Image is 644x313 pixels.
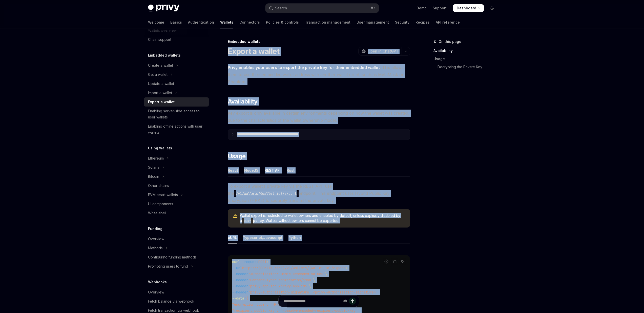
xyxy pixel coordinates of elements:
[266,259,268,264] span: \
[228,183,410,204] span: To export a wallet’s private key via the REST API, use the endpoint. This endpoint uses Hybrid Pu...
[240,259,258,264] span: --request
[433,55,500,63] a: Usage
[144,288,209,297] a: Overview
[433,6,447,11] a: Support
[144,79,209,88] a: Update a wallet
[148,16,164,28] a: Welcome
[148,99,175,105] div: Export a wallet
[265,164,281,176] div: REST API
[248,284,309,288] span: 'privy-app-id: <privy-app-id>'
[148,183,169,189] div: Other chains
[417,6,427,11] a: Demo
[144,190,209,199] button: Toggle EVM smart wallets section
[148,5,179,12] img: dark logo
[305,16,350,28] a: Transaction management
[266,16,299,28] a: Policies & controls
[144,208,209,218] a: Whitelabel
[144,88,209,97] button: Toggle Import a wallet section
[144,244,209,253] button: Toggle Methods section
[148,81,174,87] div: Update a wallet
[148,192,178,198] div: EVM smart wallets
[144,172,209,181] button: Toggle Bitcoin section
[383,258,390,265] button: Report incorrect code
[148,52,181,58] h5: Embedded wallets
[433,47,500,55] a: Availability
[148,236,164,242] div: Overview
[228,232,237,244] div: cURL
[488,4,496,12] button: Toggle dark mode
[148,298,194,304] div: Fetch balance via webhook
[242,266,345,270] span: https://[DOMAIN_NAME]/v1/wallets/{wallet_id}/export
[228,39,410,44] div: Embedded wallets
[148,173,159,180] div: Bitcoin
[232,278,248,282] span: --header
[395,16,409,28] a: Security
[242,218,264,223] a: DENYpolicy
[265,4,379,13] button: Open search
[228,47,280,56] h1: Export a wallet
[148,289,164,295] div: Overview
[188,16,214,28] a: Authentication
[243,232,282,244] div: Typescript/Javascript
[436,16,460,28] a: API reference
[232,272,248,276] span: --header
[148,226,162,232] h5: Funding
[228,110,410,124] span: Key export is only available in certain environments depending on how the wallet was created, due...
[234,191,299,196] code: /v1/wallets/{wallet_id}/export
[228,65,380,70] strong: Privy enables your users to export the private key for their embedded wallet
[399,258,406,265] button: Ask AI
[258,259,266,264] span: POST
[144,154,209,163] button: Toggle Ethereum section
[228,64,410,85] span: . This allows them to use their embedded wallet address with another wallet client, such as MetaM...
[144,163,209,172] button: Toggle Solana section
[148,210,166,216] div: Whitelabel
[309,284,311,288] span: \
[228,152,246,160] span: Usage
[232,266,242,270] span: --url
[345,266,347,270] span: \
[232,259,240,264] span: curl
[148,108,206,120] div: Enabling server-side access to user wallets
[144,253,209,262] a: Configuring funding methods
[144,35,209,44] a: Chain support
[148,279,167,285] h5: Webhooks
[325,272,327,276] span: \
[357,16,389,28] a: User management
[242,218,253,223] code: DENY
[148,72,168,78] div: Get a wallet
[457,6,476,11] span: Dashboard
[144,107,209,122] a: Enabling server-side access to user wallets
[144,181,209,190] a: Other chains
[144,234,209,244] a: Overview
[144,61,209,70] button: Toggle Create a wallet section
[144,262,209,271] button: Toggle Prompting users to fund section
[275,5,289,11] div: Search...
[240,213,405,223] span: Wallet export is restricted to wallet owners and enabled by default, unless explicitly disabled b...
[148,62,173,68] div: Create a wallet
[148,254,197,260] div: Configuring funding methods
[148,90,172,96] div: Import a wallet
[233,214,238,219] svg: Warning
[144,70,209,79] button: Toggle Get a wallet section
[284,295,341,307] input: Ask a question...
[288,232,301,244] div: Python
[228,97,258,106] span: Availability
[148,164,159,170] div: Solana
[370,6,376,10] span: ⌘ K
[148,245,163,251] div: Methods
[148,37,171,43] div: Chain support
[144,297,209,306] a: Fetch balance via webhook
[239,16,260,28] a: Connectors
[170,16,182,28] a: Basics
[148,155,164,161] div: Ethereum
[148,263,188,269] div: Prompting users to fund
[148,123,206,135] div: Enabling offline actions with user wallets
[248,278,313,282] span: 'Content-Type: application/json'
[439,39,461,45] span: On this page
[248,290,378,294] span: 'privy-authorization-signature: <privy-authorization-signature>'
[144,122,209,137] a: Enabling offline actions with user wallets
[144,199,209,208] a: UI components
[144,97,209,107] a: Export a wallet
[349,298,356,305] button: Send message
[368,49,399,54] span: Open in ChatGPT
